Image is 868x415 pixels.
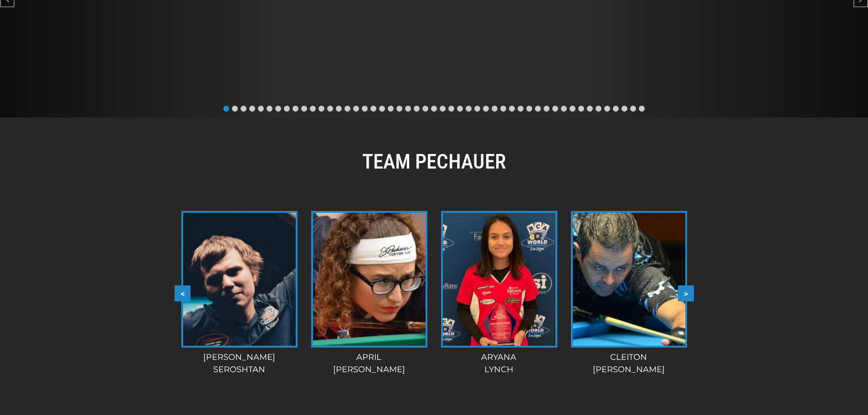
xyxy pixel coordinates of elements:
a: AryanaLynch [437,211,560,376]
img: andrei-1-225x320.jpg [183,213,295,346]
a: [PERSON_NAME]Seroshtan [178,211,300,376]
a: Cleiton[PERSON_NAME] [567,211,690,376]
h2: TEAM PECHAUER [175,149,694,174]
div: April [PERSON_NAME] [308,351,430,376]
div: [PERSON_NAME] Seroshtan [178,351,300,376]
button: > [678,286,694,302]
div: Cleiton [PERSON_NAME] [567,351,690,376]
button: < [175,286,190,302]
div: Carousel Navigation [175,286,694,302]
div: Aryana Lynch [437,351,560,376]
a: April[PERSON_NAME] [308,211,430,376]
img: April-225x320.jpg [313,213,425,346]
img: aryana-bca-win-2-1-e1564582366468-225x320.jpg [442,213,555,346]
img: pref-cleighton-225x320.jpg [572,213,685,346]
